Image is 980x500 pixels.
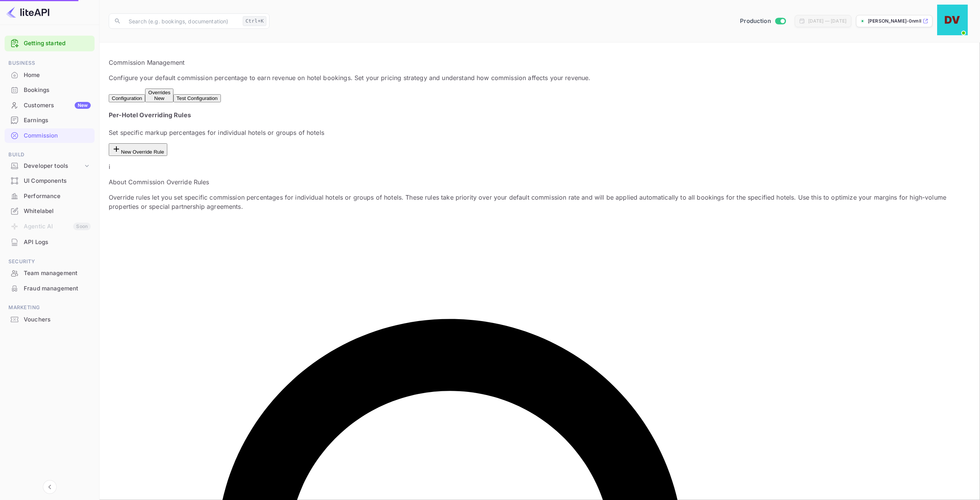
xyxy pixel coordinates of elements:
button: Collapse navigation [43,480,57,494]
p: Set specific markup percentages for individual hotels or groups of hotels [109,128,971,137]
div: Switch to Sandbox mode [737,17,789,26]
span: Production [740,17,771,26]
div: Developer tools [5,159,95,173]
div: Bookings [24,86,91,95]
span: Build [5,151,95,159]
button: Test Configuration [173,94,220,102]
div: Home [5,68,95,83]
a: Home [5,68,95,82]
div: API Logs [5,235,95,250]
a: API Logs [5,235,95,249]
a: Vouchers [5,312,95,326]
div: Bookings [5,83,95,98]
div: Fraud management [5,281,95,296]
div: Performance [24,192,91,201]
div: New [75,102,91,109]
div: UI Components [5,174,95,189]
div: Commission [24,131,91,140]
div: Fraud management [24,284,91,293]
a: Getting started [24,39,91,48]
p: About Commission Override Rules [109,177,971,187]
div: Overrides [148,90,170,101]
div: Team management [5,266,95,281]
span: Marketing [5,303,95,312]
a: UI Components [5,174,95,188]
a: Earnings [5,113,95,127]
button: Configuration [109,94,145,102]
div: Whitelabel [5,204,95,219]
div: Performance [5,189,95,204]
input: Search (e.g. bookings, documentation) [124,13,240,29]
p: Configure your default commission percentage to earn revenue on hotel bookings. Set your pricing ... [109,73,971,82]
img: DAVID VELASQUEZ [937,5,968,35]
div: Earnings [24,116,91,125]
a: CustomersNew [5,98,95,112]
div: API Logs [24,238,91,247]
p: Override rules let you set specific commission percentages for individual hotels or groups of hot... [109,193,971,211]
button: New Override Rule [109,143,167,156]
div: Ctrl+K [243,16,266,26]
a: Team management [5,266,95,280]
div: CustomersNew [5,98,95,113]
div: Earnings [5,113,95,128]
p: [PERSON_NAME]-0nmll.... [868,18,921,25]
div: Team management [24,269,91,278]
a: Whitelabel [5,204,95,218]
div: Customers [24,101,91,110]
p: Commission Management [109,58,971,67]
a: Fraud management [5,281,95,295]
span: Business [5,59,95,67]
h4: Per-Hotel Overriding Rules [109,110,971,120]
p: i [109,162,971,171]
div: Developer tools [24,162,83,170]
div: [DATE] — [DATE] [808,18,846,25]
span: Security [5,257,95,266]
div: UI Components [24,177,91,185]
img: LiteAPI logo [6,6,49,18]
div: Vouchers [24,315,91,324]
div: Getting started [5,36,95,51]
div: Whitelabel [24,207,91,216]
a: Performance [5,189,95,203]
a: Bookings [5,83,95,97]
span: New [151,95,168,101]
a: Commission [5,128,95,143]
div: Home [24,71,91,80]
